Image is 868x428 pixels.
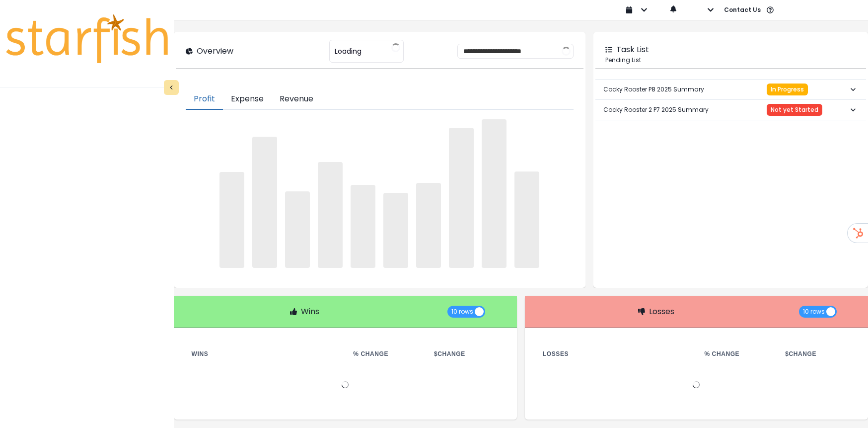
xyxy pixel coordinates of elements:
[603,77,704,102] p: Cocky Rooster P8 2025 Summary
[696,348,777,360] th: % Change
[223,89,272,110] button: Expense
[252,137,277,268] span: ‌
[595,100,866,120] button: Cocky Rooster 2 P7 2025 SummaryNot yet Started
[595,80,866,99] button: Cocky Rooster P8 2025 SummaryIn Progress
[272,89,321,110] button: Revenue
[219,172,244,268] span: ‌
[351,185,375,267] span: ‌
[426,348,507,360] th: $ Change
[416,183,441,268] span: ‌
[649,306,674,318] p: Losses
[345,348,426,360] th: % Change
[318,162,343,268] span: ‌
[197,45,233,57] p: Overview
[383,193,408,268] span: ‌
[335,41,362,62] span: Loading
[301,306,319,318] p: Wins
[184,348,346,360] th: Wins
[535,348,697,360] th: Losses
[803,306,825,318] span: 10 rows
[186,89,223,110] button: Profit
[449,128,474,268] span: ‌
[777,348,858,360] th: $ Change
[482,119,506,268] span: ‌
[285,191,310,267] span: ‌
[771,86,804,93] span: In Progress
[616,44,649,56] p: Task List
[603,97,709,122] p: Cocky Rooster 2 P7 2025 Summary
[514,171,539,268] span: ‌
[771,106,818,113] span: Not yet Started
[605,56,856,65] p: Pending List
[451,306,473,318] span: 10 rows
